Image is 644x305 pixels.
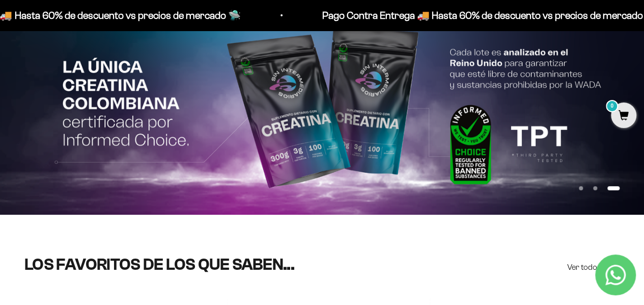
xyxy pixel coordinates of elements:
a: Ver todos [567,261,620,274]
span: Ver todos [567,261,601,274]
a: 0 [611,111,636,122]
mark: 0 [606,100,618,112]
split-lines: LOS FAVORITOS DE LOS QUE SABEN... [24,256,294,273]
